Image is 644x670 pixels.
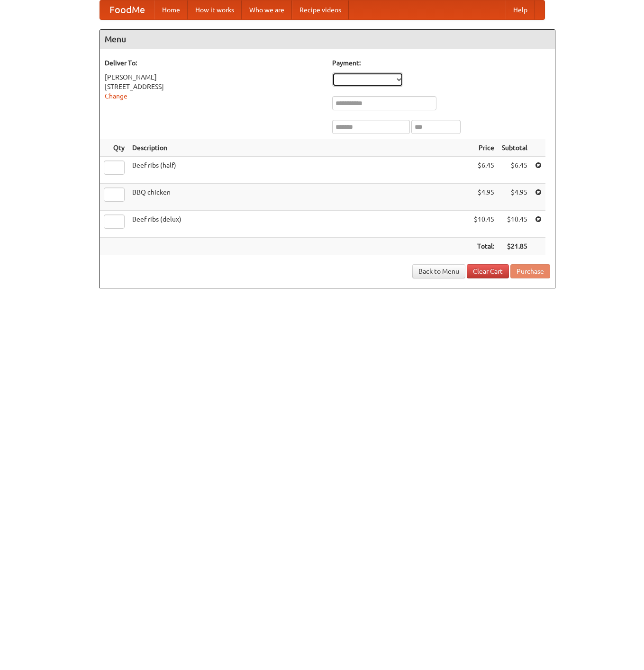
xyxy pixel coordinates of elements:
a: Back to Menu [412,264,465,278]
td: $10.45 [498,211,531,238]
div: [PERSON_NAME] [105,72,323,82]
a: How it works [188,0,242,19]
th: $21.85 [498,238,531,255]
h5: Deliver To: [105,58,323,68]
a: Change [105,92,127,100]
a: FoodMe [100,0,154,19]
th: Description [128,139,470,157]
th: Qty [100,139,128,157]
td: $6.45 [470,157,498,184]
a: Who we are [242,0,292,19]
button: Purchase [510,264,550,278]
div: [STREET_ADDRESS] [105,82,323,91]
td: $4.95 [470,184,498,211]
a: Clear Cart [467,264,509,278]
th: Price [470,139,498,157]
a: Home [154,0,188,19]
td: $4.95 [498,184,531,211]
td: Beef ribs (delux) [128,211,470,238]
th: Total: [470,238,498,255]
a: Recipe videos [292,0,349,19]
h4: Menu [100,30,555,49]
th: Subtotal [498,139,531,157]
h5: Payment: [332,58,550,68]
td: $10.45 [470,211,498,238]
td: $6.45 [498,157,531,184]
a: Help [506,0,535,19]
td: BBQ chicken [128,184,470,211]
td: Beef ribs (half) [128,157,470,184]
